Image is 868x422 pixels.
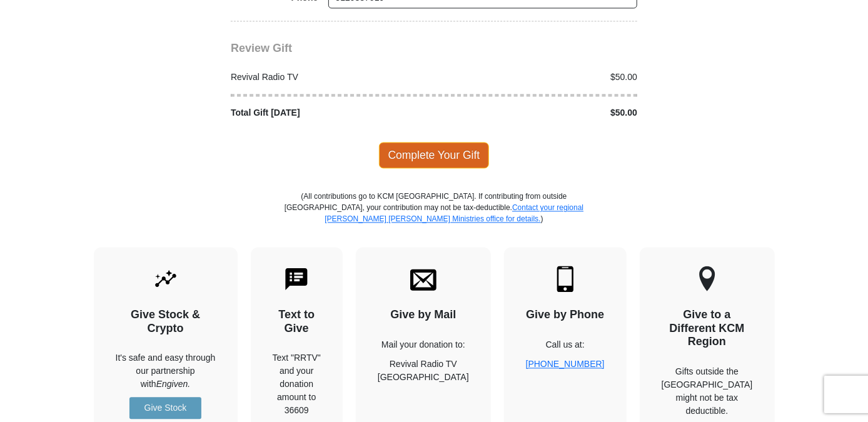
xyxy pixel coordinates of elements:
img: give-by-stock.svg [153,266,179,293]
img: envelope.svg [410,266,437,293]
p: (All contributions go to KCM [GEOGRAPHIC_DATA]. If contributing from outside [GEOGRAPHIC_DATA], y... [284,191,584,248]
img: text-to-give.svg [283,266,310,293]
p: Gifts outside the [GEOGRAPHIC_DATA] might not be tax deductible. [662,366,753,418]
i: Engiven. [156,379,190,389]
h4: Give Stock & Crypto [116,309,216,336]
h4: Give by Phone [526,309,605,323]
h4: Text to Give [273,309,321,336]
h4: Give to a Different KCM Region [662,309,753,349]
img: other-region [699,266,716,293]
p: Call us at: [526,339,605,352]
span: Review Gift [231,43,292,55]
div: Revival Radio TV [225,71,435,84]
a: Give Stock [129,398,201,419]
div: $50.00 [434,71,644,84]
div: Total Gift [DATE] [225,107,435,120]
h4: Give by Mail [378,309,469,323]
p: It's safe and easy through our partnership with [116,352,216,391]
div: Text "RRTV" and your donation amount to 36609 [273,352,321,418]
p: Mail your donation to: [378,339,469,352]
p: Revival Radio TV [GEOGRAPHIC_DATA] [378,358,469,384]
div: $50.00 [434,107,644,120]
span: Complete Your Gift [379,143,490,169]
img: mobile.svg [552,266,578,293]
a: [PHONE_NUMBER] [526,359,605,369]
